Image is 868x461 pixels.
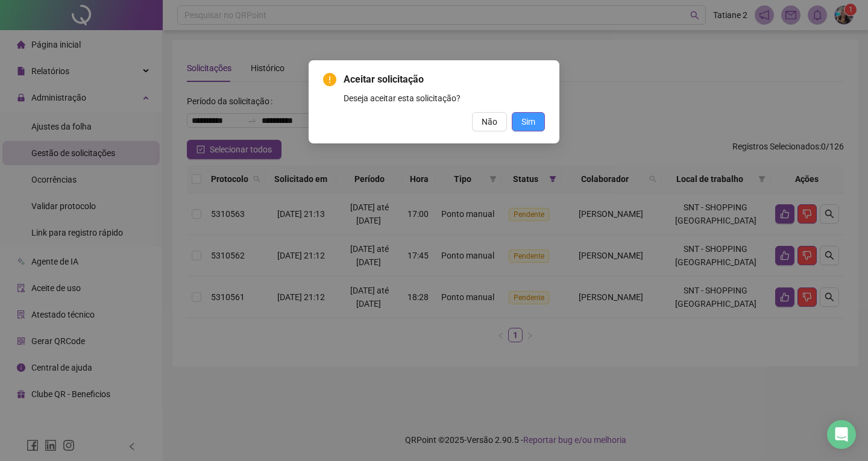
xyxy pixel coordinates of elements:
span: Não [482,115,497,128]
span: exclamation-circle [323,73,336,86]
button: Sim [512,112,545,131]
div: Deseja aceitar esta solicitação? [344,92,545,105]
span: Sim [521,115,535,128]
button: Não [472,112,507,131]
div: Open Intercom Messenger [827,420,856,449]
span: Aceitar solicitação [344,72,545,87]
